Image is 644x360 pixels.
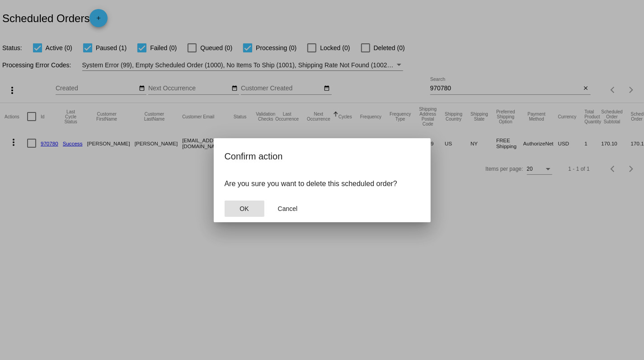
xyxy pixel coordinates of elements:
span: OK [240,205,249,212]
button: Close dialog [268,201,308,217]
p: Are you sure you want to delete this scheduled order? [225,180,420,188]
button: Close dialog [225,201,264,217]
span: Cancel [278,205,298,212]
h2: Confirm action [225,149,420,164]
